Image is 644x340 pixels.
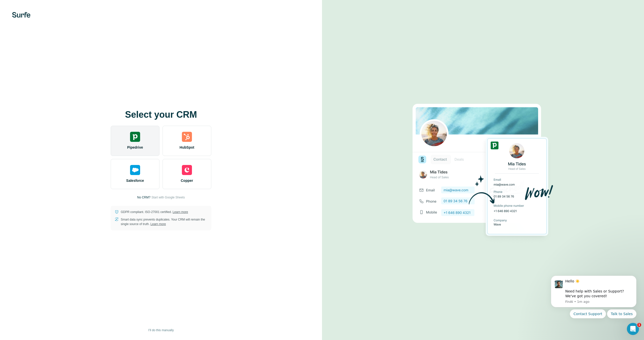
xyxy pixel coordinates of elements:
[130,165,140,175] img: salesforce's logo
[137,195,150,200] p: No CRM?
[182,132,192,142] img: hubspot's logo
[180,145,194,150] span: HubSpot
[413,95,553,245] img: PIPEDRIVE image
[173,210,188,214] a: Learn more
[543,269,644,337] iframe: Intercom notifications message
[637,323,641,327] span: 1
[627,323,639,335] iframe: Intercom live chat
[148,328,174,332] span: I’ll do this manually
[145,326,177,334] button: I’ll do this manually
[181,178,193,183] span: Copper
[130,132,140,142] img: pipedrive's logo
[121,210,188,214] p: GDPR compliant. ISO-27001 certified.
[12,12,30,18] img: Surfe's logo
[151,195,185,200] button: Start with Google Sheets
[121,217,207,226] p: Smart data sync prevents duplicates. Your CRM will remain the single source of truth.
[111,110,211,120] h1: Select your CRM
[126,178,144,183] span: Salesforce
[182,165,192,175] img: copper's logo
[127,145,143,150] span: Pipedrive
[150,222,166,226] a: Learn more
